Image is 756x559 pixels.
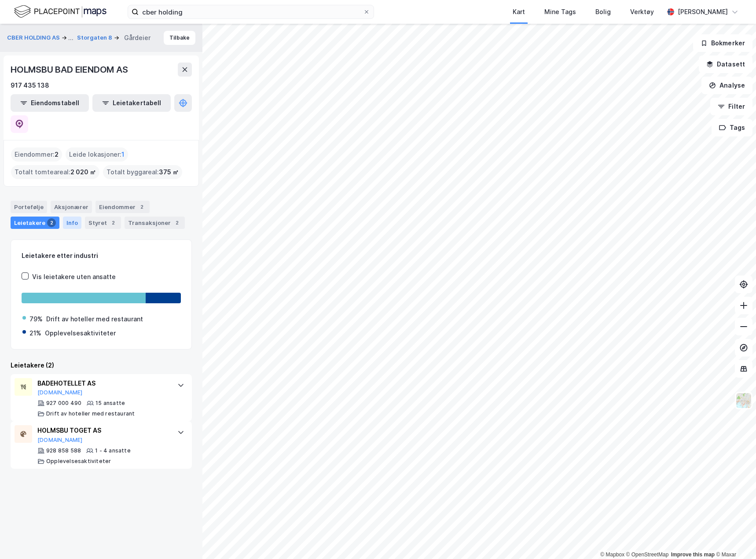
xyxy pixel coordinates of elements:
[45,328,116,338] div: Opplevelsesaktiviteter
[109,218,117,227] div: 2
[626,552,669,558] a: OpenStreetMap
[125,217,185,229] div: Transaksjoner
[159,167,179,177] span: 375 ㎡
[46,458,111,465] div: Opplevelsesaktiviteter
[544,7,576,17] div: Mine Tags
[7,33,62,43] button: CBER HOLDING AS
[693,34,752,52] button: Bokmerker
[51,201,92,213] div: Aksjonærer
[712,517,756,559] div: Kontrollprogram for chat
[11,217,59,229] div: Leietakere
[701,77,752,94] button: Analyse
[630,7,654,17] div: Verktøy
[11,147,62,162] div: Eiendommer :
[47,218,56,227] div: 2
[139,5,363,18] input: Søk på adresse, matrikkel, gårdeiere, leietakere eller personer
[699,55,752,73] button: Datasett
[92,94,171,112] button: Leietakertabell
[164,31,195,45] button: Tilbake
[172,218,181,227] div: 2
[22,250,181,261] div: Leietakere etter industri
[46,314,143,324] div: Drift av hoteller med restaurant
[68,33,73,43] div: ...
[137,202,146,211] div: 2
[32,272,116,282] div: Vis leietakere uten ansatte
[513,7,525,17] div: Kart
[29,328,41,338] div: 21%
[600,552,624,558] a: Mapbox
[46,447,81,454] div: 928 858 588
[85,217,121,229] div: Styret
[37,425,169,436] div: HOLMSBU TOGET AS
[37,378,169,389] div: BADEHOTELLET AS
[46,410,135,417] div: Drift av hoteller med restaurant
[70,167,96,177] span: 2 020 ㎡
[95,447,131,454] div: 1 - 4 ansatte
[63,217,81,229] div: Info
[11,80,49,91] div: 917 435 138
[11,360,192,371] div: Leietakere (2)
[46,400,81,407] div: 927 000 490
[712,517,756,559] iframe: Chat Widget
[11,165,99,179] div: Totalt tomteareal :
[11,63,130,77] div: HOLMSBU BAD EIENDOM AS
[712,119,752,136] button: Tags
[678,7,728,17] div: [PERSON_NAME]
[710,98,752,115] button: Filter
[66,147,128,162] div: Leide lokasjoner :
[11,94,89,112] button: Eiendomstabell
[121,149,125,160] span: 1
[37,437,83,444] button: [DOMAIN_NAME]
[11,201,47,213] div: Portefølje
[95,201,150,213] div: Eiendommer
[735,392,752,409] img: Z
[29,314,43,324] div: 79%
[37,389,83,396] button: [DOMAIN_NAME]
[55,149,59,160] span: 2
[77,33,114,42] button: Storgaten 8
[95,400,125,407] div: 15 ansatte
[595,7,611,17] div: Bolig
[671,552,715,558] a: Improve this map
[103,165,182,179] div: Totalt byggareal :
[14,4,106,19] img: logo.f888ab2527a4732fd821a326f86c7f29.svg
[124,33,150,43] div: Gårdeier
